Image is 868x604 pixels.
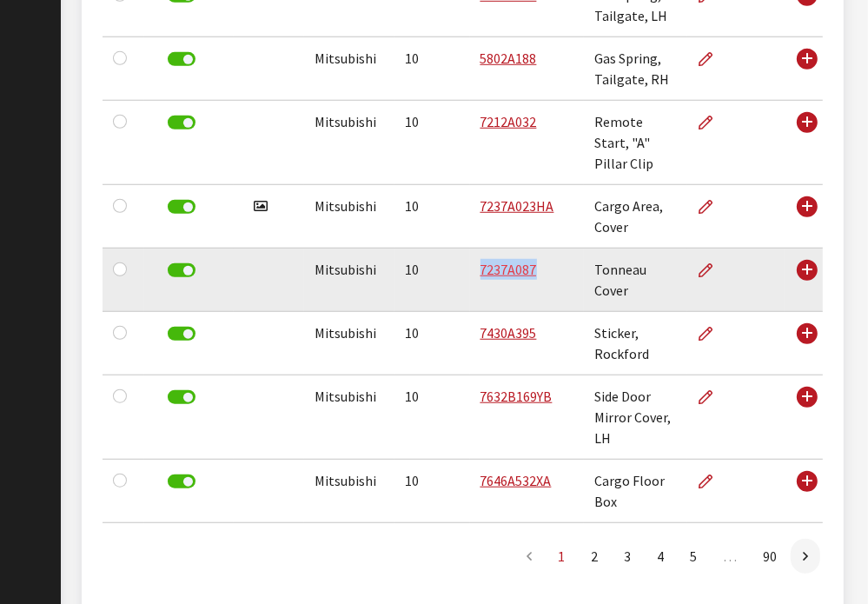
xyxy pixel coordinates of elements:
a: 1 [546,539,577,574]
td: Mitsubishi [304,101,394,185]
label: Deactivate Part [168,200,195,214]
td: Mitsubishi [304,37,394,101]
td: Use Enter key to show more/less [785,312,823,375]
label: Deactivate Part [168,52,195,66]
a: Edit Part [698,101,727,144]
a: 2 [579,539,610,574]
i: Has image [255,200,268,214]
a: Edit Part [698,460,727,503]
a: 4 [645,539,676,574]
a: 3 [612,539,643,574]
a: Edit Part [698,375,727,419]
td: 10 [394,375,470,460]
td: Use Enter key to show more/less [785,37,823,101]
a: Edit Part [698,249,727,292]
td: Mitsubishi [304,312,394,375]
label: Deactivate Part [168,327,195,341]
td: Mitsubishi [304,249,394,312]
td: Use Enter key to show more/less [785,101,823,185]
td: 10 [394,185,470,249]
td: Cargo Floor Box [584,460,687,523]
a: 7430A395 [480,324,537,342]
a: 5 [678,539,709,574]
td: Sticker, Rockford [584,312,687,375]
td: 10 [394,249,470,312]
td: Mitsubishi [304,375,394,460]
td: Gas Spring, Tailgate, RH [584,37,687,101]
td: Use Enter key to show more/less [785,375,823,460]
a: 7212A032 [480,113,537,130]
a: 7237A087 [480,261,537,278]
td: 10 [394,101,470,185]
a: 7632B169YB [480,388,553,405]
a: 5802A188 [480,50,537,67]
td: 10 [394,312,470,375]
td: 10 [394,37,470,101]
td: Remote Start, "A" Pillar Clip [584,101,687,185]
td: Side Door Mirror Cover, LH [584,375,687,460]
td: Use Enter key to show more/less [785,460,823,523]
a: Edit Part [698,185,727,229]
label: Deactivate Part [168,475,195,488]
td: Cargo Area, Cover [584,185,687,249]
td: 10 [394,460,470,523]
label: Deactivate Part [168,116,195,129]
label: Deactivate Part [168,263,195,277]
td: Tonneau Cover [584,249,687,312]
td: Mitsubishi [304,460,394,523]
a: Edit Part [698,37,727,81]
a: Edit Part [698,312,727,355]
a: 90 [751,539,789,574]
a: 7237A023HA [480,197,554,215]
td: Use Enter key to show more/less [785,185,823,249]
td: Use Enter key to show more/less [785,249,823,312]
td: Mitsubishi [304,185,394,249]
label: Deactivate Part [168,390,195,404]
a: 7646A532XA [480,472,552,489]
